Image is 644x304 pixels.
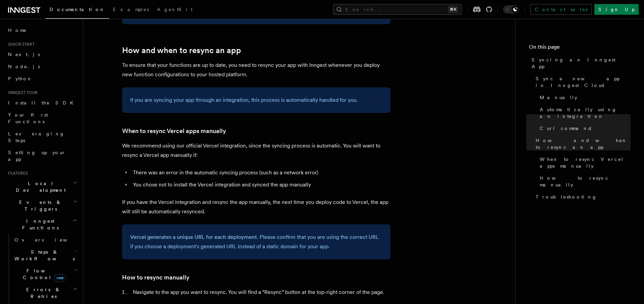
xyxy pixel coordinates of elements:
p: To ensure that your functions are up to date, you need to resync your app with Inngest whenever y... [122,60,390,79]
a: Contact sales [530,4,592,15]
a: Manually [537,91,631,103]
span: Python [8,76,33,81]
a: When to resync Vercel apps manually [537,153,631,172]
li: You chose not to install the Vercel integration and synced the app manually [131,180,390,189]
span: Leveraging Steps [8,131,65,143]
a: Documentation [46,2,109,19]
span: Local Development [5,180,73,193]
a: How and when to resync an app [533,134,631,153]
span: Node.js [8,64,40,69]
span: How to resync manually [540,175,631,188]
a: How to resync manually [537,172,631,191]
a: How and when to resync an app [122,46,241,55]
span: Events & Triggers [5,199,73,212]
span: Automatically using an integration [540,106,631,120]
a: Vercel generates a unique URL for each deployment [130,234,257,240]
span: Documentation [50,7,105,12]
span: Features [5,171,28,176]
button: Inngest Functions [5,215,79,234]
a: Node.js [5,60,79,73]
a: How to resync manually [122,273,190,282]
span: Steps & Workflows [12,249,75,262]
p: If you have the Vercel integration and resync the app manually, the next time you deploy code to ... [122,198,390,216]
a: Automatically using an integration [537,103,631,122]
span: Your first Functions [8,112,48,124]
span: Quick start [5,42,35,47]
span: How and when to resync an app [536,137,631,150]
a: Next.js [5,48,79,60]
span: Troubleshooting [536,193,597,200]
button: Events & Triggers [5,196,79,215]
a: When to resync Vercel apps manually [122,126,226,136]
a: Overview [12,234,79,246]
a: Home [5,24,79,36]
span: Inngest Functions [5,218,72,231]
h4: On this page [529,43,631,54]
span: Manually [540,94,577,101]
a: Troubleshooting [533,191,631,203]
kbd: ⌘K [448,6,458,13]
span: When to resync Vercel apps manually [540,156,631,169]
span: Examples [113,7,149,12]
button: Local Development [5,177,79,196]
a: Examples [109,2,153,18]
p: If you are syncing your app through an integration, this process is automatically handled for you. [130,95,382,105]
button: Search...⌘K [333,4,462,15]
a: Sync a new app in Inngest Cloud [533,73,631,91]
span: Setting up your app [8,150,66,162]
span: Overview [14,237,84,243]
span: Syncing an Inngest App [532,56,631,70]
a: Setting up your app [5,146,79,165]
li: Navigate to the app you want to resync. You will find a “Resync” button at the top-right corner o... [131,288,390,297]
a: Install the SDK [5,97,79,109]
button: Errors & Retries [12,284,79,302]
span: AgentKit [157,7,193,12]
span: Inngest tour [5,90,38,95]
span: new [54,274,65,281]
a: Sign Up [594,4,639,15]
span: Install the SDK [8,100,77,105]
a: AgentKit [153,2,197,18]
a: Curl command [537,122,631,134]
a: Your first Functions [5,109,79,128]
p: . Please confirm that you are using the correct URL if you choose a deployment's generated URL in... [130,232,382,251]
button: Toggle dark mode [503,5,519,13]
span: Sync a new app in Inngest Cloud [536,75,631,89]
a: Leveraging Steps [5,128,79,146]
a: Python [5,73,79,85]
span: Errors & Retries [12,286,73,300]
span: Flow Control [12,267,74,281]
button: Steps & Workflows [12,246,79,265]
button: Flow Controlnew [12,265,79,284]
span: Next.js [8,52,40,57]
li: There was an error in the automatic syncing process (such as a network error) [131,168,390,177]
span: Home [8,27,27,34]
a: Syncing an Inngest App [529,54,631,73]
p: We recommend using our official Vercel integration, since the syncing process is automatic. You w... [122,141,390,160]
span: Curl command [540,125,592,132]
